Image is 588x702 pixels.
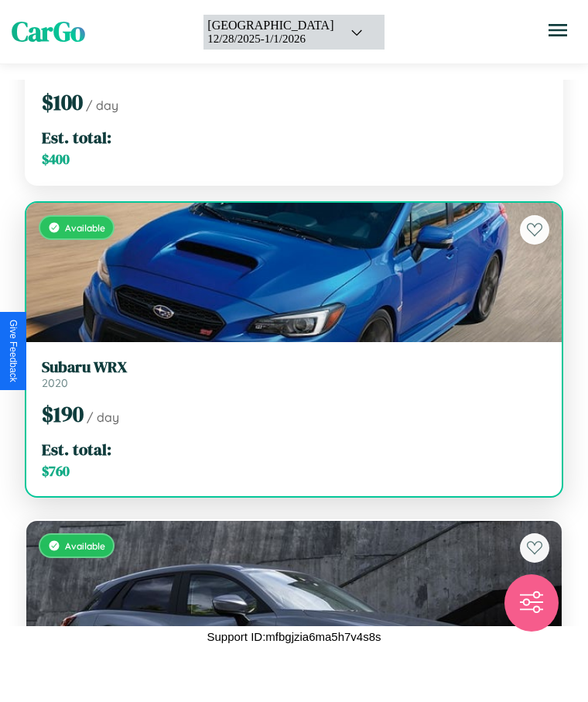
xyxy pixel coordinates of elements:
a: Subaru WRX2020 [42,358,546,390]
span: / day [87,409,119,425]
span: $ 190 [42,399,84,429]
span: 2020 [42,376,68,390]
h3: Subaru WRX [42,358,546,376]
span: Est. total: [42,438,111,461]
div: Give Feedback [8,320,19,382]
span: CarGo [12,13,85,50]
span: Available [65,222,105,234]
div: 12 / 28 / 2025 - 1 / 1 / 2026 [207,33,333,46]
span: Available [65,540,105,552]
span: Est. total: [42,126,111,149]
span: / day [86,98,118,113]
span: $ 400 [42,150,70,169]
span: $ 760 [42,462,70,481]
span: $ 100 [42,87,83,117]
div: [GEOGRAPHIC_DATA] [207,19,333,33]
p: Support ID: mfbgjzia6ma5h7v4s8s [207,626,381,647]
